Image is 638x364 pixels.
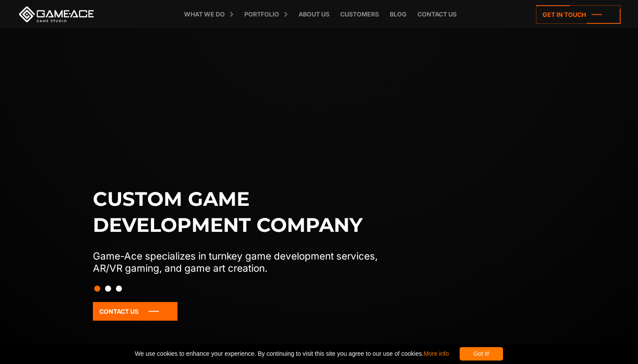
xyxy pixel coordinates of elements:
[536,5,621,24] a: Get in touch
[105,281,111,296] button: Slide 2
[116,281,122,296] button: Slide 3
[135,347,449,361] span: We use cookies to enhance your experience. By continuing to visit this site you agree to our use ...
[93,186,396,238] h1: Custom game development company
[94,281,100,296] button: Slide 1
[424,350,449,357] a: More info
[460,347,503,361] div: Got it!
[93,302,178,321] a: Contact Us
[93,250,396,274] p: Game-Ace specializes in turnkey game development services, AR/VR gaming, and game art creation.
